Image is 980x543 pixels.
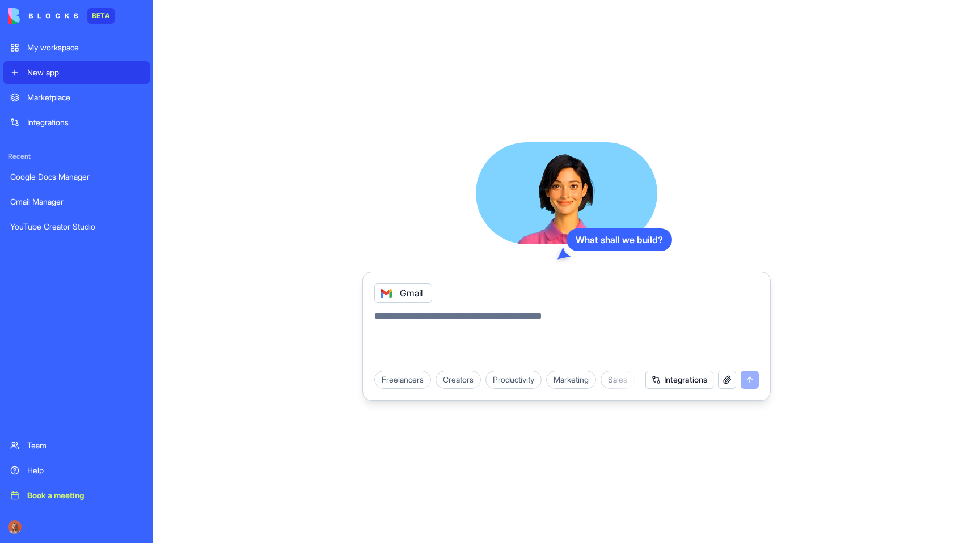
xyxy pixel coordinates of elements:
a: BETA [8,8,115,24]
div: Marketing [546,371,596,389]
a: Team [3,434,150,457]
div: Book a meeting [27,490,143,501]
div: BETA [87,8,115,24]
a: Book a meeting [3,484,150,507]
a: YouTube Creator Studio [3,215,150,238]
div: Productivity [485,371,542,389]
a: Marketplace [3,86,150,109]
div: Gmail [374,283,432,303]
img: logo [8,8,78,24]
div: YouTube Creator Studio [10,221,143,232]
div: Integrations [27,117,143,128]
div: Team [27,440,143,451]
div: My workspace [27,42,143,53]
a: Google Docs Manager [3,166,150,188]
button: Integrations [645,371,713,389]
div: What shall we build? [567,228,672,251]
a: My workspace [3,36,150,59]
div: New app [27,67,143,78]
div: Freelancers [374,371,431,389]
div: Google Docs Manager [10,171,143,183]
span: Recent [3,152,150,161]
a: New app [3,61,150,84]
a: Help [3,459,150,482]
a: Integrations [3,111,150,134]
img: Marina_gj5dtt.jpg [8,520,22,534]
div: Marketplace [27,92,143,103]
div: Creators [436,371,481,389]
div: Sales [601,371,635,389]
div: Help [27,465,143,476]
div: Gmail Manager [10,196,143,207]
a: Gmail Manager [3,190,150,213]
